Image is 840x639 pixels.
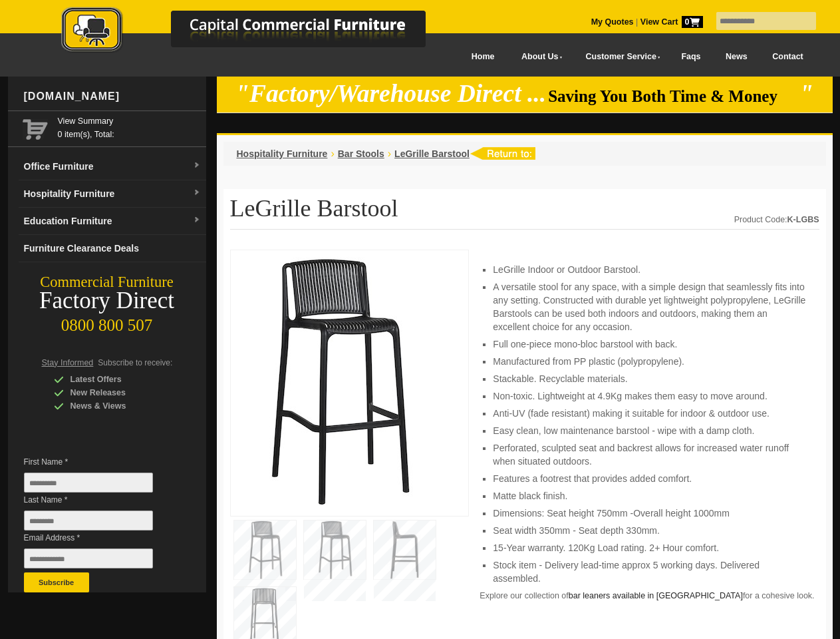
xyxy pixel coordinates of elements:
[493,337,805,351] li: Full one-piece mono-bloc barstool with back.
[493,472,805,485] li: Features a footrest that provides added comfort.
[713,42,760,72] a: News
[569,591,743,600] a: bar leaners available in [GEOGRAPHIC_DATA]
[58,114,201,128] a: View Summary
[338,148,384,159] a: Bar Stools
[54,399,180,413] div: News & Views
[493,524,805,537] li: Seat width 350mm - Seat depth 330mm.
[24,455,173,469] span: First Name *
[24,548,153,568] input: Email Address *
[19,208,206,235] a: Education Furnituredropdown
[19,180,206,208] a: Hospitality Furnituredropdown
[193,216,201,224] img: dropdown
[493,372,805,385] li: Stackable. Recyclable materials.
[493,558,805,585] li: Stock item - Delivery lead-time approx 5 working days. Delivered assembled.
[787,215,819,224] strong: K-LGBS
[8,273,206,292] div: Commercial Furniture
[235,80,546,107] em: "Factory/Warehouse Direct ...
[19,235,206,262] a: Furniture Clearance Deals
[8,292,206,310] div: Factory Direct
[8,310,206,335] div: 0800 800 507
[591,17,634,27] a: My Quotes
[493,263,805,276] li: LeGrille Indoor or Outdoor Barstool.
[237,257,437,505] img: LeGrille Barstool
[230,196,819,230] h1: LeGrille Barstool
[24,511,153,531] input: Last Name *
[42,358,94,367] span: Stay Informed
[493,424,805,437] li: Easy clean, low maintenance barstool - wipe with a damp cloth.
[24,473,153,493] input: First Name *
[25,7,490,55] img: Capital Commercial Furniture Logo
[682,16,703,28] span: 0
[24,572,89,592] button: Subscribe
[388,147,391,160] li: ›
[493,541,805,554] li: 15-Year warranty. 120Kg Load rating. 2+ Hour comfort.
[331,147,334,160] li: ›
[98,358,172,367] span: Subscribe to receive:
[24,531,173,544] span: Email Address *
[394,148,470,159] a: LeGrille Barstool
[640,17,703,27] strong: View Cart
[493,389,805,403] li: Non-toxic. Lightweight at 4.9Kg makes them easy to move around.
[493,355,805,368] li: Manufactured from PP plastic (polypropylene).
[25,7,490,59] a: Capital Commercial Furniture Logo
[638,17,702,27] a: View Cart0
[493,507,805,520] li: Dimensions: Seat height 750mm -Overall height 1000mm
[193,162,201,170] img: dropdown
[760,42,815,72] a: Contact
[548,87,797,105] span: Saving You Both Time & Money
[571,42,668,72] a: Customer Service
[493,407,805,420] li: Anti-UV (fade resistant) making it suitable for indoor & outdoor use.
[493,489,805,503] li: Matte black finish.
[24,493,173,507] span: Last Name *
[54,386,180,399] div: New Releases
[54,373,180,386] div: Latest Offers
[470,147,535,160] img: return to
[507,42,571,72] a: About Us
[734,213,819,226] div: Product Code:
[237,148,328,159] a: Hospitality Furniture
[193,189,201,197] img: dropdown
[480,589,819,602] p: Explore our collection of for a cohesive look.
[19,77,206,116] div: [DOMAIN_NAME]
[669,42,714,72] a: Faqs
[799,80,813,107] em: "
[493,441,805,468] li: Perforated, sculpted seat and backrest allows for increased water runoff when situated outdoors.
[19,153,206,180] a: Office Furnituredropdown
[58,114,201,139] span: 0 item(s), Total:
[493,280,805,333] li: A versatile stool for any space, with a simple design that seamlessly fits into any setting. Cons...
